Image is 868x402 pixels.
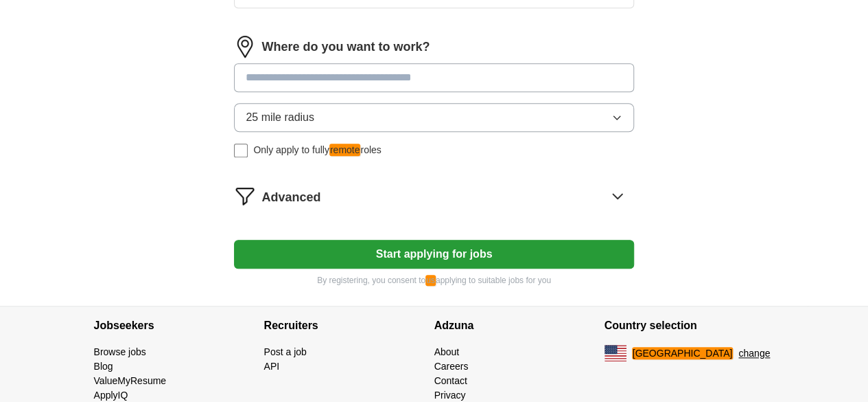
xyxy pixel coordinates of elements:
a: Browse jobs [94,346,146,357]
a: ApplyIQ [94,390,128,401]
label: Where do you want to work? [261,38,430,56]
img: location.png [234,36,256,58]
a: API [264,361,280,372]
a: Contact [434,375,467,386]
em: remote [329,144,361,156]
button: change [738,346,770,361]
span: Advanced [261,188,320,207]
em: [GEOGRAPHIC_DATA] [632,347,734,359]
a: Privacy [434,390,466,401]
a: Careers [434,361,469,372]
img: filter [234,185,256,207]
p: By registering, you consent to applying to suitable jobs for you [234,274,633,287]
span: 25 mile radius [246,109,314,126]
input: Only apply to fullyremoteroles [234,144,248,157]
a: Blog [94,361,113,372]
img: US flag [605,345,626,361]
button: Start applying for jobs [234,240,633,269]
a: ValueMyResume [94,375,167,386]
span: Only apply to fully roles [253,143,381,157]
button: 25 mile radius [234,103,633,132]
h4: Country selection [605,306,775,345]
a: About [434,346,460,357]
em: us [425,275,436,286]
a: Post a job [264,346,307,357]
